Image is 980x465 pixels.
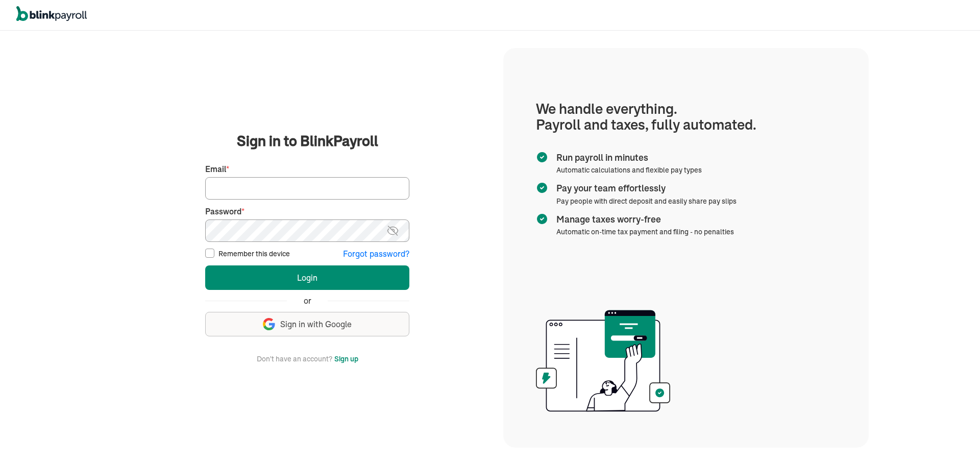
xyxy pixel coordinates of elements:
span: Run payroll in minutes [556,151,698,164]
img: logo [16,6,87,21]
span: Pay your team effortlessly [556,182,732,195]
img: illustration [536,307,670,415]
img: google [263,318,275,330]
label: Remember this device [218,249,290,259]
label: Email [205,163,409,175]
span: Automatic calculations and flexible pay types [556,165,702,175]
span: or [304,295,311,307]
span: Automatic on-time tax payment and filing - no penalties [556,227,734,236]
span: Don't have an account? [257,353,332,365]
span: Manage taxes worry-free [556,213,730,226]
button: Sign up [334,353,358,365]
img: checkmark [536,182,548,194]
img: checkmark [536,151,548,163]
button: Sign in with Google [205,312,409,336]
label: Password [205,206,409,217]
button: Forgot password? [343,248,409,260]
span: Sign in with Google [280,319,352,330]
input: Your email address [205,177,409,200]
span: Sign in to BlinkPayroll [237,131,378,151]
button: Login [205,265,409,290]
img: checkmark [536,213,548,225]
img: eye [386,225,399,237]
h1: We handle everything. Payroll and taxes, fully automated. [536,101,836,133]
span: Pay people with direct deposit and easily share pay slips [556,197,737,206]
